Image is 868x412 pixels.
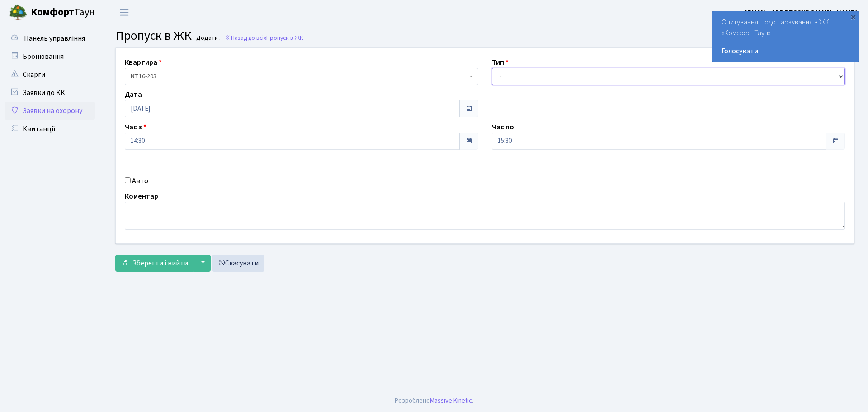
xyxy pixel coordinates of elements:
label: Квартира [125,57,162,68]
label: Дата [125,89,142,100]
a: Бронювання [5,47,95,66]
div: × [849,12,858,21]
img: logo.png [9,4,27,22]
button: Зберегти і вийти [115,255,194,272]
a: Голосувати [722,46,849,57]
span: Пропуск в ЖК [266,33,303,42]
b: [EMAIL_ADDRESS][DOMAIN_NAME] [745,8,857,18]
span: Пропуск в ЖК [115,27,192,45]
a: [EMAIL_ADDRESS][DOMAIN_NAME] [745,7,857,18]
span: Таун [31,5,95,20]
a: Квитанції [5,120,95,138]
b: КТ [131,72,139,81]
label: Тип [492,57,509,68]
a: Панель управління [5,29,95,47]
span: <b>КТ</b>&nbsp;&nbsp;&nbsp;&nbsp;16-203 [125,68,478,85]
b: Комфорт [31,5,74,19]
span: Панель управління [24,33,85,43]
label: Коментар [125,191,158,202]
label: Час по [492,122,514,133]
a: Скарги [5,66,95,84]
button: Переключити навігацію [113,5,136,20]
div: Розроблено . [395,396,473,406]
a: Назад до всіхПропуск в ЖК [225,33,303,42]
span: Зберегти і вийти [132,258,188,268]
label: Авто [132,175,148,186]
label: Час з [125,122,146,133]
div: Опитування щодо паркування в ЖК «Комфорт Таун» [712,11,859,62]
a: Заявки на охорону [5,102,95,120]
small: Додати . [194,34,221,42]
a: Massive Kinetic [430,396,472,405]
a: Заявки до КК [5,84,95,102]
span: <b>КТ</b>&nbsp;&nbsp;&nbsp;&nbsp;16-203 [131,72,467,81]
a: Скасувати [212,255,264,272]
